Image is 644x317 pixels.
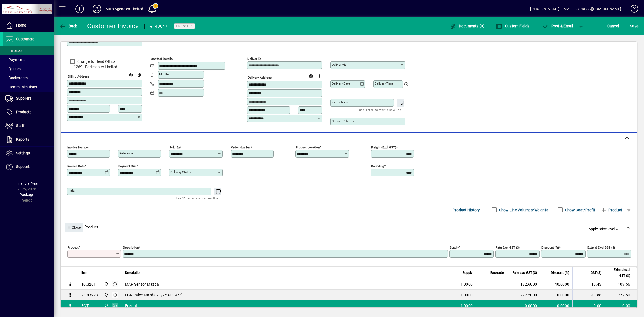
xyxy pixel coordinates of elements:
[159,72,169,76] mat-label: Mobile
[3,82,54,92] a: Communications
[607,22,619,30] span: Cancel
[3,64,54,73] a: Quotes
[511,303,537,308] div: 0.0000
[551,270,569,276] span: Discount (%)
[176,24,193,28] span: Unposted
[16,110,31,114] span: Products
[118,164,136,168] mat-label: Payment due
[375,82,393,85] mat-label: Delivery time
[588,226,620,232] span: Apply price level
[551,24,554,28] span: P
[630,24,632,28] span: S
[3,133,54,146] a: Reports
[81,303,89,308] div: FGT
[3,46,54,55] a: Invoices
[598,205,625,215] button: Product
[81,282,96,287] div: 10.3201
[103,303,109,309] span: Rangiora
[542,24,573,28] span: ost & Email
[448,21,486,31] button: Documents (0)
[126,70,135,79] a: View on map
[125,303,137,308] span: Freight
[490,270,505,276] span: Backorder
[125,270,141,276] span: Description
[605,290,637,300] td: 272.50
[63,225,84,229] app-page-header-button: Close
[511,282,537,287] div: 182.6000
[170,170,191,174] mat-label: Delivery status
[630,22,638,30] span: ave
[247,57,261,61] mat-label: Deliver To
[59,24,77,28] span: Back
[68,246,79,249] mat-label: Product
[68,189,75,193] mat-label: Title
[3,55,54,64] a: Payments
[496,24,529,28] span: Custom Fields
[629,21,640,31] button: Save
[5,76,28,80] span: Backorders
[16,37,34,41] span: Customers
[105,5,144,13] div: Auto Agencies Limited
[3,73,54,82] a: Backorders
[20,192,34,197] span: Package
[332,100,348,104] mat-label: Instructions
[3,147,54,160] a: Settings
[587,246,615,249] mat-label: Extend excl GST ($)
[621,227,634,231] app-page-header-button: Delete
[3,105,54,119] a: Products
[496,246,520,249] mat-label: Rate excl GST ($)
[16,151,30,155] span: Settings
[460,292,473,298] span: 1.0000
[5,57,25,62] span: Payments
[450,246,459,249] mat-label: Supply
[463,270,473,276] span: Supply
[605,300,637,311] td: 0.00
[621,223,634,235] button: Delete
[16,165,30,169] span: Support
[150,22,168,31] div: #140047
[606,21,620,31] button: Cancel
[564,207,595,213] label: Show Cost/Profit
[231,145,250,149] mat-label: Order number
[16,23,26,27] span: Home
[627,1,637,19] a: Knowledge Base
[359,107,401,113] mat-hint: Use 'Enter' to start a new line
[332,119,356,123] mat-label: Courier Reference
[125,292,183,298] span: EGR Valve Mazda ZJ/ZY (43-973)
[16,137,29,141] span: Reports
[371,164,384,168] mat-label: Rounding
[530,5,621,13] div: [PERSON_NAME] [EMAIL_ADDRESS][DOMAIN_NAME]
[123,246,139,249] mat-label: Description
[540,279,572,290] td: 40.0000
[87,22,139,30] div: Customer Invoice
[371,145,396,149] mat-label: Freight (excl GST)
[460,303,473,308] span: 1.0000
[453,206,480,214] span: Product History
[103,292,109,298] span: Rangiora
[88,4,105,14] button: Profile
[608,267,630,279] span: Extend excl GST ($)
[540,290,572,300] td: 0.0000
[332,82,350,85] mat-label: Delivery date
[513,270,537,276] span: Rate excl GST ($)
[296,145,320,149] mat-label: Product location
[591,270,601,276] span: GST ($)
[494,21,531,31] button: Custom Fields
[601,206,622,214] span: Product
[135,71,144,79] button: Copy to Delivery address
[67,223,81,232] span: Close
[58,21,79,31] button: Back
[3,119,54,133] a: Staff
[605,279,637,290] td: 109.56
[3,92,54,105] a: Suppliers
[15,181,39,185] span: Financial Year
[76,59,115,64] label: Charge to Head Office
[5,67,21,71] span: Quotes
[65,223,83,232] button: Close
[5,85,37,89] span: Communications
[572,300,605,311] td: 0.00
[332,63,346,67] mat-label: Deliver via
[176,195,218,201] mat-hint: Use 'Enter' to start a new line
[16,96,31,100] span: Suppliers
[498,207,548,213] label: Show Line Volumes/Weights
